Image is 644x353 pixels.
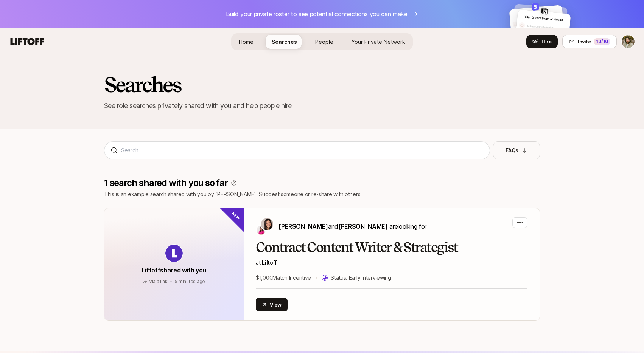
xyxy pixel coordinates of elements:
span: October 9, 2025 11:31am [175,279,205,284]
img: default-avatar.svg [518,22,525,29]
span: Hire [541,38,552,45]
span: Liftoff [262,259,277,266]
img: 2b728d15_dfec_4a50_a887_651285096614.jpg [531,3,539,11]
img: default-avatar.svg [512,21,519,28]
p: Status: [331,273,391,282]
p: 1 search shared with you so far [104,178,228,188]
p: Someone incredible [527,23,568,32]
p: Build your private roster to see potential connections you can make [226,9,408,19]
p: Via a link [149,278,168,285]
span: Your Dream Team at Notion [524,15,563,22]
p: FAQs [506,146,518,155]
span: [PERSON_NAME] [338,223,388,230]
span: Your Private Network [352,38,405,46]
a: Your Private Network [345,35,411,49]
h2: Searches [104,73,181,96]
p: are looking for [278,221,426,231]
button: View [256,298,288,311]
a: Searches [266,35,303,49]
input: Search... [121,146,484,155]
span: Early interviewing [349,274,391,281]
img: 882c380d_1f47_4f86_9ece_71de6d7ea5ba.jpg [540,7,548,15]
p: This is an example search shared with you by [PERSON_NAME]. Suggest someone or re-share with others. [104,190,540,199]
button: Hire [526,35,558,48]
span: [PERSON_NAME] [278,223,328,230]
img: Eric Test [622,35,635,48]
h2: Contract Content Writer & Strategist [256,240,527,255]
div: New [219,195,257,233]
button: Invite10/10 [562,35,617,48]
a: Home [233,35,260,49]
span: People [315,38,333,46]
img: Eleanor Morgan [261,218,273,230]
button: FAQs [493,141,540,159]
span: and [328,223,388,230]
img: avatar-url [165,245,183,262]
p: at [256,258,527,267]
p: See role searches privately shared with you and help people hire [104,101,540,111]
span: Searches [272,38,297,46]
img: Emma Frane [257,226,266,235]
p: $1,000 Match Incentive [256,273,311,282]
span: Home [239,38,254,46]
a: People [309,35,339,49]
span: Liftoff shared with you [142,266,207,274]
span: Invite [578,38,591,45]
div: 10 /10 [594,38,610,45]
